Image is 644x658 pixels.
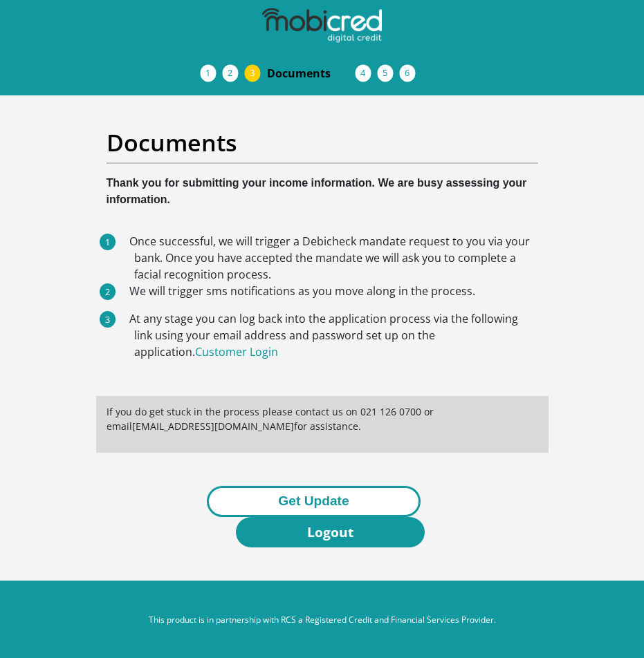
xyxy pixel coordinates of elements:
[207,486,420,517] button: Get Update
[107,177,527,205] b: Thank you for submitting your income information. We are busy assessing your information.
[195,344,278,359] a: Customer Login
[134,233,538,283] li: Once successful, we will trigger a Debicheck mandate request to you via your bank. Once you have ...
[84,614,561,626] p: This product is in partnership with RCS a Registered Credit and Financial Services Provider.
[107,404,538,433] p: If you do get stuck in the process please contact us on 021 126 0700 or email [EMAIL_ADDRESS][DOM...
[267,65,356,82] span: Documents
[262,8,381,43] img: mobicred logo
[107,129,538,157] h2: Documents
[256,59,367,87] a: Documents
[134,310,538,360] li: At any stage you can log back into the application process via the following link using your emai...
[134,283,538,299] li: We will trigger sms notifications as you move along in the process.
[236,517,425,548] a: Logout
